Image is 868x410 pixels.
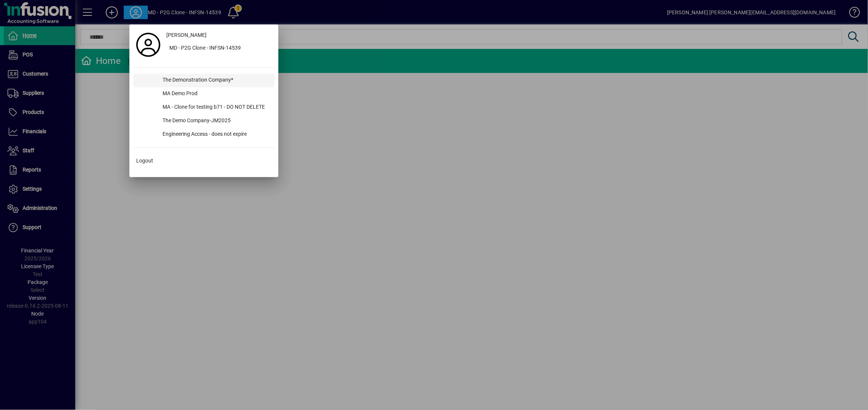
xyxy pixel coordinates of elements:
[133,154,275,167] button: Logout
[157,101,275,114] div: MA - Clone for testing b71 - DO NOT DELETE
[133,87,275,101] button: MA Demo Prod
[133,74,275,87] button: The Demonstration Company*
[133,101,275,114] button: MA - Clone for testing b71 - DO NOT DELETE
[157,128,275,141] div: Engineering Access - does not expire
[136,157,153,165] span: Logout
[157,74,275,87] div: The Demonstration Company*
[163,42,275,55] button: MD - P2G Clone - INFSN-14539
[166,31,207,39] span: [PERSON_NAME]
[163,28,275,42] a: [PERSON_NAME]
[133,38,163,52] a: Profile
[157,114,275,128] div: The Demo Company-JM2025
[133,114,275,128] button: The Demo Company-JM2025
[133,128,275,141] button: Engineering Access - does not expire
[157,87,275,101] div: MA Demo Prod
